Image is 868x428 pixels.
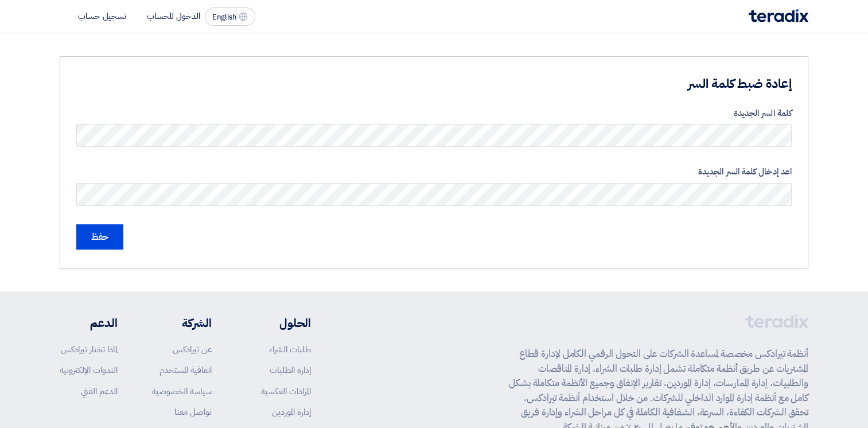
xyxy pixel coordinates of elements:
[174,406,212,418] a: تواصل معنا
[246,314,311,332] li: الحلول
[270,364,311,376] a: إدارة الطلبات
[152,385,212,398] a: سياسة الخصوصية
[78,10,126,22] li: تسجيل حساب
[81,385,118,398] a: الدعم الفني
[261,385,311,398] a: المزادات العكسية
[212,13,236,21] span: English
[159,364,212,376] a: اتفاقية المستخدم
[269,343,311,356] a: طلبات الشراء
[152,314,212,332] li: الشركة
[76,107,792,120] label: كلمة السر الجديدة
[60,314,118,332] li: الدعم
[749,9,808,22] img: Teradix logo
[272,406,311,418] a: إدارة الموردين
[205,7,255,26] button: English
[60,364,118,376] a: الندوات الإلكترونية
[76,224,123,250] input: حفظ
[398,75,792,93] h3: إعادة ضبط كلمة السر
[147,10,200,22] li: الدخول للحساب
[76,165,792,178] label: اعد إدخال كلمة السر الجديدة
[61,343,118,356] a: لماذا تختار تيرادكس
[173,343,212,356] a: عن تيرادكس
